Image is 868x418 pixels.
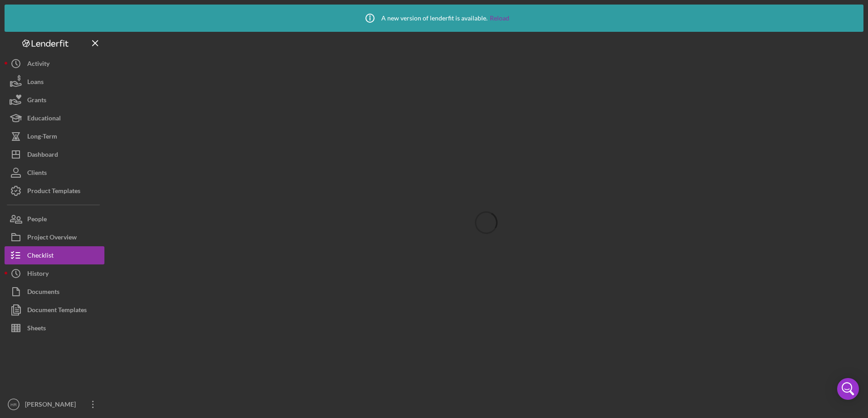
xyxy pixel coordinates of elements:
button: Activity [5,55,104,73]
button: HR[PERSON_NAME] [5,395,104,413]
div: History [27,264,49,285]
div: Product Templates [27,182,80,202]
text: HR [10,402,17,407]
button: Clients [5,164,104,182]
button: Sheets [5,319,104,337]
div: Open Intercom Messenger [837,378,859,400]
div: Dashboard [27,145,58,166]
div: Checklist [27,246,54,267]
div: A new version of lenderfit is available. [359,7,509,30]
div: Educational [27,109,61,129]
button: Loans [5,73,104,91]
div: Documents [27,283,59,303]
div: Clients [27,164,47,184]
div: Grants [27,91,46,111]
button: Product Templates [5,182,104,200]
button: Project Overview [5,228,104,246]
button: Grants [5,91,104,109]
div: People [27,210,47,230]
button: History [5,264,104,283]
div: Loans [27,73,44,93]
div: Long-Term [27,127,57,148]
button: Educational [5,109,104,127]
button: Long-Term [5,127,104,145]
a: Reload [490,15,509,22]
button: Documents [5,283,104,301]
button: People [5,210,104,228]
button: Dashboard [5,145,104,164]
div: Activity [27,55,49,75]
button: Document Templates [5,301,104,319]
div: Sheets [27,319,46,339]
div: Document Templates [27,301,87,321]
div: Project Overview [27,228,77,249]
button: Checklist [5,246,104,264]
div: [PERSON_NAME] [23,395,82,416]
